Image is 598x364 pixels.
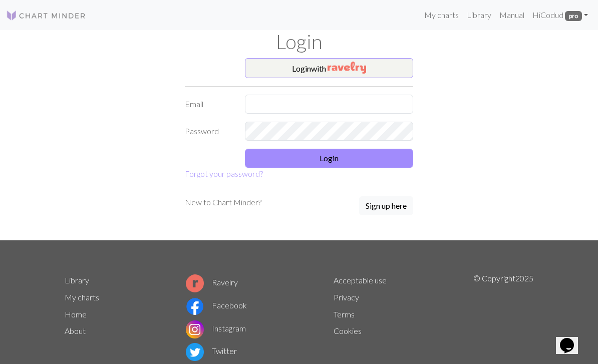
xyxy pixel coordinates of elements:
img: Instagram logo [186,320,204,338]
p: New to Chart Minder? [185,196,261,208]
a: Library [65,275,89,285]
iframe: chat widget [556,324,588,354]
a: Cookies [334,326,362,335]
button: Login [245,149,413,168]
a: Privacy [334,292,359,302]
img: Facebook logo [186,297,204,315]
button: Loginwith [245,58,413,78]
a: Ravelry [186,277,238,287]
a: About [65,326,86,335]
a: Facebook [186,300,247,310]
a: Library [463,5,495,25]
label: Password [179,122,239,141]
label: Email [179,95,239,114]
a: Home [65,309,87,319]
img: Logo [6,10,86,22]
button: Sign up here [359,196,413,215]
img: Ravelry logo [186,274,204,292]
a: Terms [334,309,355,319]
h1: Login [59,30,539,54]
span: pro [565,11,582,21]
p: © Copyright 2025 [473,272,533,363]
a: Instagram [186,323,246,333]
a: Manual [495,5,528,25]
a: My charts [420,5,463,25]
a: HiCodud pro [528,5,592,25]
a: Forgot your password? [185,169,263,178]
img: Ravelry [328,62,366,74]
a: Acceptable use [334,275,387,285]
a: Twitter [186,346,237,355]
a: My charts [65,292,99,302]
img: Twitter logo [186,343,204,361]
a: Sign up here [359,196,413,216]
